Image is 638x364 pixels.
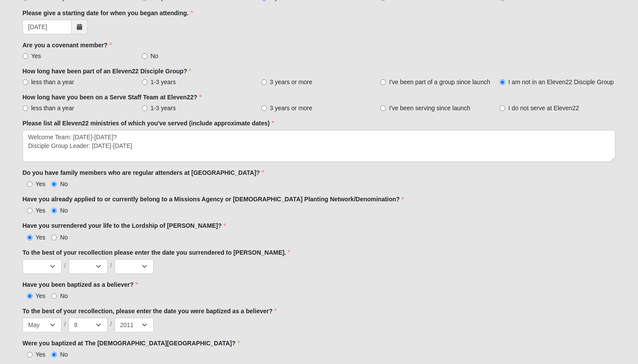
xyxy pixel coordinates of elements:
[23,93,202,102] label: How long have you been on a Serve Staff Team at Eleven22?
[500,79,505,85] input: I am not in an Eleven22 Disciple Group
[389,104,470,112] span: I've been serving since launch
[60,234,68,241] span: No
[23,280,138,289] label: Have you been baptized as a believer?
[151,104,176,112] span: 1-3 years
[51,293,57,299] input: No
[110,320,112,329] span: /
[31,52,41,60] span: Yes
[31,104,74,112] span: less than a year
[27,352,33,357] input: Yes
[270,78,312,86] span: 3 years or more
[60,351,68,358] span: No
[142,53,148,59] input: No
[23,221,226,230] label: Have you surrendered your life to the Lordship of [PERSON_NAME]?
[36,351,46,358] span: Yes
[142,105,148,111] input: 1-3 years
[151,78,176,86] span: 1-3 years
[60,207,68,214] span: No
[51,181,57,187] input: No
[27,293,33,299] input: Yes
[27,235,33,240] input: Yes
[389,78,490,86] span: I've been part of a group since launch
[23,41,112,49] label: Are you a covenant member?
[23,67,192,75] label: How long have been part of an Eleven22 Disciple Group?
[23,307,616,315] label: To the best of your recollection, please enter the date you were baptized as a believer?
[380,105,386,111] input: I've been serving since launch
[261,79,267,85] input: 3 years or more
[500,105,505,111] input: I do not serve at Eleven22
[36,234,46,241] span: Yes
[27,181,33,187] input: Yes
[508,104,579,112] span: I do not serve at Eleven22
[23,168,264,177] label: Do you have family members who are regular attenders at [GEOGRAPHIC_DATA]?
[36,180,46,187] span: Yes
[23,79,28,85] input: less than a year
[36,207,46,214] span: Yes
[380,79,386,85] input: I've been part of a group since launch
[51,352,57,357] input: No
[270,104,312,112] span: 3 years or more
[51,208,57,213] input: No
[64,261,66,271] span: /
[151,52,158,60] span: No
[23,195,404,203] label: Have you already applied to or currently belong to a Missions Agency or [DEMOGRAPHIC_DATA] Planti...
[261,105,267,111] input: 3 years or more
[31,78,74,86] span: less than a year
[23,339,240,348] label: Were you baptized at The [DEMOGRAPHIC_DATA][GEOGRAPHIC_DATA]?
[64,320,66,329] span: /
[23,119,274,128] label: Please list all Eleven22 ministries of which you've served (include approximate dates)
[23,248,616,257] label: To the best of your recollection please enter the date you surrendered to [PERSON_NAME].
[110,261,112,271] span: /
[23,9,193,17] label: Please give a starting date for when you began attending.
[60,180,68,187] span: No
[60,292,68,299] span: No
[51,235,57,240] input: No
[508,78,614,86] span: I am not in an Eleven22 Disciple Group
[23,53,28,59] input: Yes
[27,208,33,213] input: Yes
[23,105,28,111] input: less than a year
[142,79,148,85] input: 1-3 years
[36,292,46,299] span: Yes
